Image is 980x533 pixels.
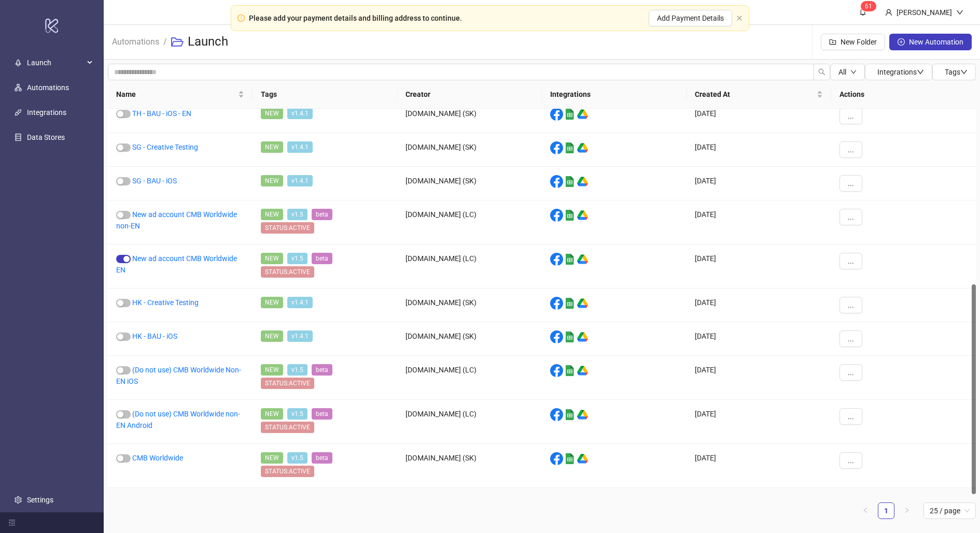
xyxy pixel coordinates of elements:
div: [DATE] [687,289,831,322]
span: v1.5 [287,253,307,264]
span: STATUS:ACTIVE [261,222,314,234]
span: v1.5 [287,209,307,220]
span: NEW [261,141,283,153]
span: STATUS:ACTIVE [261,266,314,278]
th: Created At [687,80,831,109]
div: [DOMAIN_NAME] (LC) [397,400,542,444]
div: [DATE] [687,488,831,522]
span: NEW [261,408,283,420]
div: [PERSON_NAME] [892,7,956,18]
span: folder-open [171,36,184,48]
a: SG - BAU - iOS [132,177,177,185]
span: beta [312,408,332,420]
div: [DOMAIN_NAME] (LC) [397,356,542,400]
span: menu-fold [8,519,16,526]
th: Tags [253,80,397,109]
span: bell [859,8,866,16]
span: Created At [695,89,815,100]
span: ... [848,213,854,221]
span: Launch [27,52,84,73]
a: HK - BAU - iOS [132,332,177,340]
span: down [917,68,924,76]
a: HK - Creative Testing [132,298,199,307]
span: New Automation [909,38,963,46]
span: All [838,68,846,76]
div: [DATE] [687,99,831,133]
span: ... [848,179,854,188]
div: [DATE] [687,356,831,400]
li: Next Page [899,502,915,519]
div: [DATE] [687,133,831,167]
span: beta [312,253,332,264]
span: NEW [261,452,283,464]
span: right [904,507,910,513]
span: 1 [869,3,872,10]
span: STATUS:ACTIVE [261,466,314,477]
span: beta [312,452,332,464]
span: beta [312,209,332,220]
th: Name [108,80,253,109]
th: Actions [831,80,976,109]
div: [DOMAIN_NAME] (SK) [397,133,542,167]
span: beta [312,364,332,376]
span: ... [848,456,854,465]
span: NEW [261,175,283,186]
button: ... [839,108,862,124]
button: ... [839,452,862,469]
li: 1 [878,502,894,519]
button: ... [839,408,862,425]
span: down [956,9,963,16]
span: STATUS:ACTIVE [261,378,314,389]
button: ... [839,141,862,158]
button: ... [839,209,862,225]
div: [DATE] [687,322,831,356]
button: ... [839,175,862,192]
div: [DATE] [687,444,831,488]
div: [DOMAIN_NAME] (LC) [397,244,542,289]
span: search [818,68,825,76]
span: ... [848,301,854,309]
span: plus-circle [898,38,905,46]
button: Tagsdown [932,64,976,80]
span: v1.5 [287,452,307,464]
span: v1.4.1 [287,141,313,153]
span: 6 [865,3,869,10]
span: Integrations [877,68,924,76]
span: ... [848,335,854,343]
span: down [960,68,968,76]
a: (Do not use) CMB Worldwide Non-EN iOS [116,366,241,385]
div: Page Size [923,502,976,519]
a: New ad account CMB Worldwide non-EN [116,210,237,230]
span: v1.5 [287,408,307,420]
button: close [736,15,743,22]
a: New ad account CMB Worldwide EN [116,254,237,274]
th: Integrations [542,80,687,109]
span: NEW [261,364,283,376]
button: New Automation [889,34,972,50]
li: Previous Page [857,502,874,519]
a: Data Stores [27,133,65,141]
span: v1.4.1 [287,175,313,186]
span: user [885,9,892,16]
a: Automations [27,83,69,92]
a: SG - Creative Testing [132,143,198,151]
span: NEW [261,253,283,264]
span: ... [848,146,854,154]
div: [DATE] [687,400,831,444]
div: [DOMAIN_NAME] (SK) [397,289,542,322]
span: rocket [15,59,22,66]
sup: 61 [861,1,876,11]
div: [DATE] [687,244,831,289]
span: Add Payment Details [657,14,724,22]
div: [DOMAIN_NAME] (SK) [397,99,542,133]
span: ... [848,368,854,377]
a: TH - BAU - iOS - EN [132,109,191,118]
div: [DOMAIN_NAME] (LC) [397,200,542,244]
span: NEW [261,330,283,342]
button: Add Payment Details [649,10,732,26]
span: v1.4.1 [287,108,313,119]
a: Settings [27,496,53,504]
span: STATUS:ACTIVE [261,422,314,433]
span: Name [116,89,236,100]
button: ... [839,364,862,381]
